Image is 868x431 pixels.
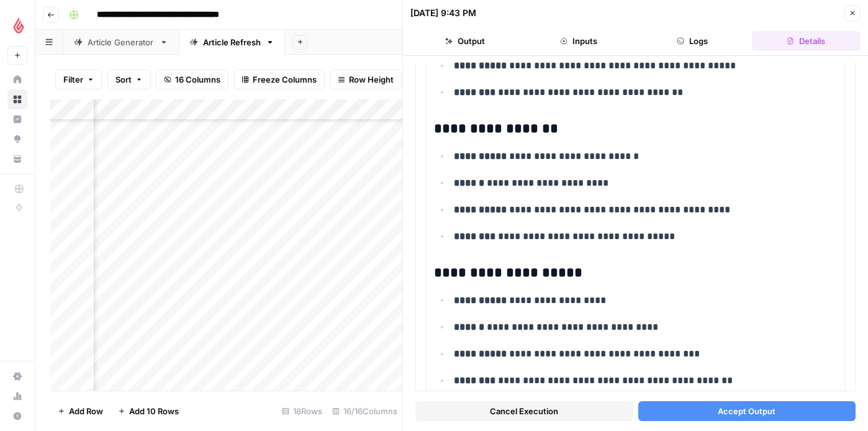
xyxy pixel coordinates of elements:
span: Freeze Columns [253,73,317,86]
a: Settings [7,366,27,386]
span: Cancel Execution [490,405,558,417]
span: Filter [63,73,83,86]
button: Workspace: Lightspeed [7,10,27,41]
button: Inputs [524,31,633,51]
span: Add Row [69,405,103,417]
span: 16 Columns [175,73,220,86]
button: Details [752,31,861,51]
button: 16 Columns [156,70,228,89]
button: Logs [638,31,747,51]
a: Opportunities [7,129,27,149]
button: Sort [107,70,151,89]
div: Article Generator [88,36,155,48]
div: 18 Rows [277,401,327,421]
button: Filter [55,70,102,89]
button: Add Row [50,401,111,421]
div: [DATE] 9:43 PM [410,7,476,19]
a: Insights [7,109,27,129]
button: Output [410,31,519,51]
button: Help + Support [7,406,27,426]
button: Freeze Columns [233,70,325,89]
a: Browse [7,89,27,109]
a: Article Refresh [179,30,285,55]
div: 16/16 Columns [327,401,402,421]
span: Add 10 Rows [129,405,179,417]
a: Home [7,70,27,89]
a: Usage [7,386,27,406]
a: Your Data [7,149,27,169]
span: Accept Output [718,405,775,417]
button: Row Height [330,70,402,89]
button: Accept Output [638,401,856,421]
span: Row Height [349,73,394,86]
a: Article Generator [63,30,179,55]
img: Lightspeed Logo [7,14,30,37]
span: Sort [115,73,132,86]
button: Add 10 Rows [111,401,186,421]
button: Cancel Execution [415,401,633,421]
div: Article Refresh [203,36,261,48]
